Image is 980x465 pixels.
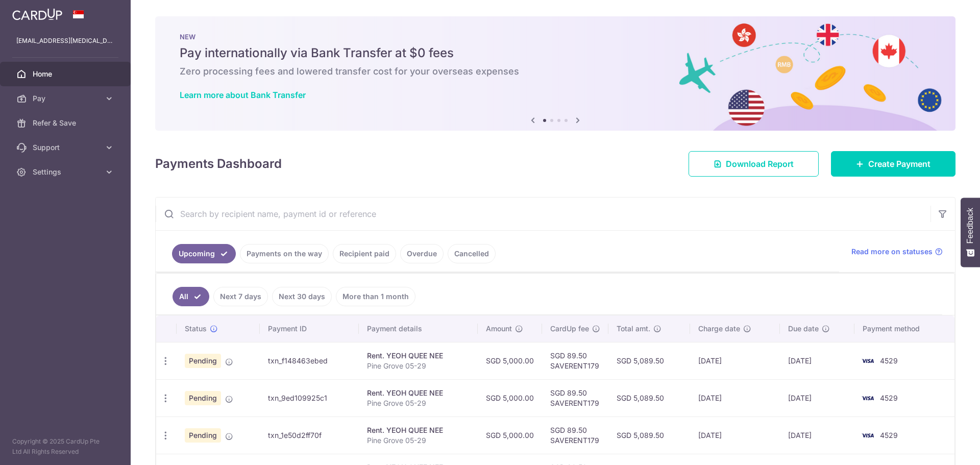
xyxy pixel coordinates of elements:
[367,351,470,361] div: Rent. YEOH QUEE NEE
[788,324,819,334] span: Due date
[478,379,542,417] td: SGD 5,000.00
[260,379,358,417] td: txn_9ed109925c1
[608,342,691,379] td: SGD 5,089.50
[33,118,100,128] span: Refer & Save
[33,93,100,104] span: Pay
[333,244,396,263] a: Recipient paid
[367,361,470,371] p: Pine Grove 05-29
[880,394,898,402] span: 4529
[185,391,221,405] span: Pending
[478,417,542,454] td: SGD 5,000.00
[336,287,415,306] a: More than 1 month
[260,315,358,342] th: Payment ID
[880,356,898,365] span: 4529
[213,287,268,306] a: Next 7 days
[851,247,933,257] span: Read more on statuses
[780,417,855,454] td: [DATE]
[780,379,855,417] td: [DATE]
[608,417,691,454] td: SGD 5,089.50
[690,342,779,379] td: [DATE]
[857,392,878,404] img: Bank Card
[185,354,221,368] span: Pending
[915,434,970,460] iframe: Opens a widget where you can find more information
[180,45,931,61] h5: Pay internationally via Bank Transfer at $0 fees
[33,142,100,153] span: Support
[851,247,943,257] a: Read more on statuses
[367,425,470,435] div: Rent. YEOH QUEE NEE
[155,16,955,131] img: Bank transfer banner
[260,417,358,454] td: txn_1e50d2ff70f
[550,324,589,334] span: CardUp fee
[689,151,819,177] a: Download Report
[180,65,931,78] h6: Zero processing fees and lowered transfer cost for your overseas expenses
[260,342,358,379] td: txn_f148463ebed
[690,417,779,454] td: [DATE]
[359,315,478,342] th: Payment details
[542,342,608,379] td: SGD 89.50 SAVERENT179
[155,155,282,173] h4: Payments Dashboard
[857,429,878,442] img: Bank Card
[240,244,329,263] a: Payments on the way
[966,208,975,243] span: Feedback
[185,324,207,334] span: Status
[172,244,236,263] a: Upcoming
[608,379,691,417] td: SGD 5,089.50
[698,324,740,334] span: Charge date
[448,244,496,263] a: Cancelled
[156,198,930,230] input: Search by recipient name, payment id or reference
[961,198,980,267] button: Feedback - Show survey
[880,431,898,439] span: 4529
[542,379,608,417] td: SGD 89.50 SAVERENT179
[33,69,100,79] span: Home
[617,324,650,334] span: Total amt.
[780,342,855,379] td: [DATE]
[12,8,62,20] img: CardUp
[33,167,100,177] span: Settings
[367,388,470,398] div: Rent. YEOH QUEE NEE
[726,158,794,170] span: Download Report
[400,244,444,263] a: Overdue
[868,158,930,170] span: Create Payment
[478,342,542,379] td: SGD 5,000.00
[367,435,470,446] p: Pine Grove 05-29
[542,417,608,454] td: SGD 89.50 SAVERENT179
[831,151,955,177] a: Create Payment
[185,428,221,443] span: Pending
[272,287,332,306] a: Next 30 days
[854,315,954,342] th: Payment method
[180,33,931,41] p: NEW
[690,379,779,417] td: [DATE]
[367,398,470,408] p: Pine Grove 05-29
[486,324,512,334] span: Amount
[16,36,114,46] p: [EMAIL_ADDRESS][MEDICAL_DATA][DOMAIN_NAME]
[173,287,209,306] a: All
[857,355,878,367] img: Bank Card
[180,90,306,100] a: Learn more about Bank Transfer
